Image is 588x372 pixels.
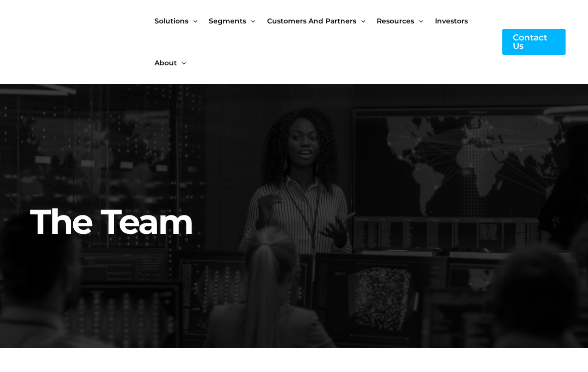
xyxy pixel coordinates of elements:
[17,21,137,63] img: CyberCatch
[502,29,566,55] a: Contact Us
[30,110,566,244] h2: The Team
[177,42,186,84] span: Menu Toggle
[154,42,177,84] span: About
